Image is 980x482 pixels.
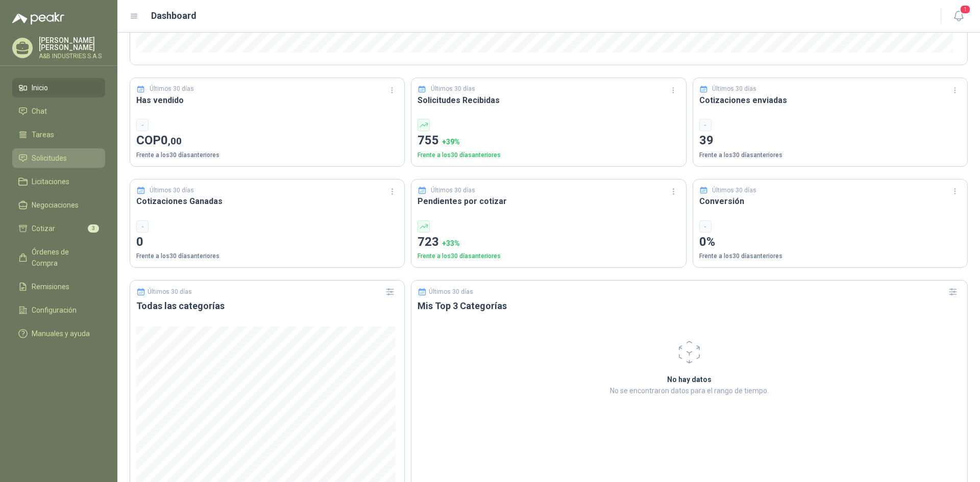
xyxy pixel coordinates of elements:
span: Solicitudes [32,153,67,164]
span: Tareas [32,129,54,140]
img: Logo peakr [12,12,64,24]
span: Licitaciones [32,176,69,187]
a: Chat [12,102,105,121]
a: Cotizar3 [12,219,105,238]
span: Negociaciones [32,199,79,211]
button: 1 [949,7,968,26]
p: Últimos 30 días [712,186,756,195]
p: Últimos 30 días [429,288,473,295]
span: Configuración [32,305,77,316]
p: Últimos 30 días [150,186,194,195]
h2: No hay datos [511,374,868,385]
span: Órdenes de Compra [32,246,95,269]
a: Licitaciones [12,172,105,191]
span: + 33 % [442,239,460,247]
a: Inicio [12,78,105,97]
span: 3 [88,224,99,233]
p: Frente a los 30 días anteriores [699,251,961,261]
div: - [136,220,149,233]
span: + 39 % [442,138,460,146]
p: COP [136,131,398,150]
div: - [136,119,149,131]
p: Últimos 30 días [150,84,194,94]
h3: Conversión [699,195,961,208]
h3: Todas las categorías [136,300,398,312]
p: Últimos 30 días [431,84,475,94]
h3: Solicitudes Recibidas [418,94,679,107]
p: Frente a los 30 días anteriores [699,150,961,160]
a: Remisiones [12,277,105,296]
p: No se encontraron datos para el rango de tiempo. [511,385,868,396]
p: 39 [699,131,961,150]
p: Frente a los 30 días anteriores [418,251,679,261]
h3: Mis Top 3 Categorías [418,300,961,312]
p: 0 [136,233,398,252]
h1: Dashboard [151,9,197,23]
span: ,00 [168,135,182,147]
p: [PERSON_NAME] [PERSON_NAME] [39,37,105,51]
p: Frente a los 30 días anteriores [136,150,398,160]
a: Manuales y ayuda [12,324,105,343]
h3: Cotizaciones enviadas [699,94,961,107]
a: Tareas [12,125,105,144]
p: Últimos 30 días [712,84,756,94]
p: Últimos 30 días [431,186,475,195]
p: Frente a los 30 días anteriores [418,150,679,160]
a: Negociaciones [12,195,105,215]
p: 723 [418,233,679,252]
span: Chat [32,106,47,117]
span: Manuales y ayuda [32,328,90,339]
span: Inicio [32,82,48,93]
span: Remisiones [32,281,69,292]
span: 0 [161,133,182,147]
a: Solicitudes [12,148,105,168]
h3: Has vendido [136,94,398,107]
p: A&B INDUSTRIES S.A.S [39,53,105,59]
a: Órdenes de Compra [12,242,105,273]
p: 755 [418,131,679,150]
div: - [699,220,712,233]
p: Últimos 30 días [148,288,192,295]
span: Cotizar [32,223,55,234]
p: 0% [699,233,961,252]
a: Configuración [12,300,105,320]
span: 1 [960,5,971,14]
div: - [699,119,712,131]
p: Frente a los 30 días anteriores [136,251,398,261]
h3: Pendientes por cotizar [418,195,679,208]
h3: Cotizaciones Ganadas [136,195,398,208]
